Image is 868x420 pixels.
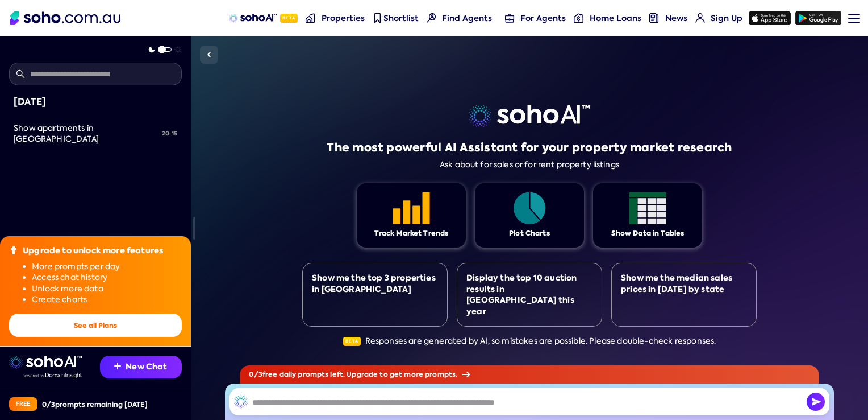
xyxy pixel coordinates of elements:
img: Feature 1 icon [511,192,548,224]
img: Feature 1 icon [629,192,666,224]
img: Data provided by Domain Insight [23,373,82,378]
span: Shortlist [383,13,419,24]
div: Show apartments in NSW [14,123,157,145]
div: Plot Charts [509,229,550,238]
img: sohoai logo [9,356,82,369]
div: 0 / 3 free daily prompts left. Upgrade to get more prompts. [240,365,819,384]
img: Recommendation icon [114,363,121,369]
a: Show apartments in [GEOGRAPHIC_DATA] [9,116,157,152]
span: Sign Up [711,13,742,24]
img: shortlist-nav icon [373,13,382,23]
div: Upgrade to unlock more features [23,245,163,257]
img: google-play icon [795,11,841,25]
div: Show me the top 3 properties in [GEOGRAPHIC_DATA] [312,273,438,295]
img: for-agents-nav icon [574,13,583,23]
h1: The most powerful AI Assistant for your property market research [327,139,732,155]
span: Home Loans [590,13,641,24]
div: [DATE] [14,94,177,109]
span: News [665,13,687,24]
li: Access chat history [32,272,182,283]
img: properties-nav icon [306,13,315,23]
div: Track Market Trends [374,229,449,238]
img: Sidebar toggle icon [202,48,216,61]
img: sohoai logo [469,105,590,127]
img: app-store icon [749,11,791,25]
button: See all Plans [9,314,182,337]
div: Responses are generated by AI, so mistakes are possible. Please double-check responses. [343,336,716,347]
li: Unlock more data [32,283,182,295]
span: For Agents [520,13,566,24]
span: Find Agents [442,13,492,24]
img: Find agents icon [427,13,436,23]
span: Beta [343,337,361,346]
div: Show Data in Tables [611,229,685,238]
div: Show me the median sales prices in [DATE] by state [621,273,747,295]
img: Feature 1 icon [393,192,430,224]
img: Soho Logo [10,11,120,25]
img: for-agents-nav icon [505,13,515,23]
span: Show apartments in [GEOGRAPHIC_DATA] [14,123,99,145]
img: Arrow icon [462,372,470,377]
div: Free [9,397,37,411]
span: Properties [322,13,365,24]
img: SohoAI logo black [234,395,248,409]
div: Ask about for sales or for rent property listings [440,160,619,170]
img: Send icon [807,393,825,411]
button: Send [807,393,825,411]
li: More prompts per day [32,261,182,273]
img: sohoAI logo [229,14,277,23]
div: Display the top 10 auction results in [GEOGRAPHIC_DATA] this year [466,273,592,317]
img: news-nav icon [649,13,659,23]
span: Beta [280,14,298,23]
img: Upgrade icon [9,245,18,254]
button: New Chat [100,356,182,378]
div: 0 / 3 prompts remaining [DATE] [42,400,148,409]
div: 20:15 [157,121,182,146]
li: Create charts [32,294,182,306]
img: for-agents-nav icon [695,13,705,23]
